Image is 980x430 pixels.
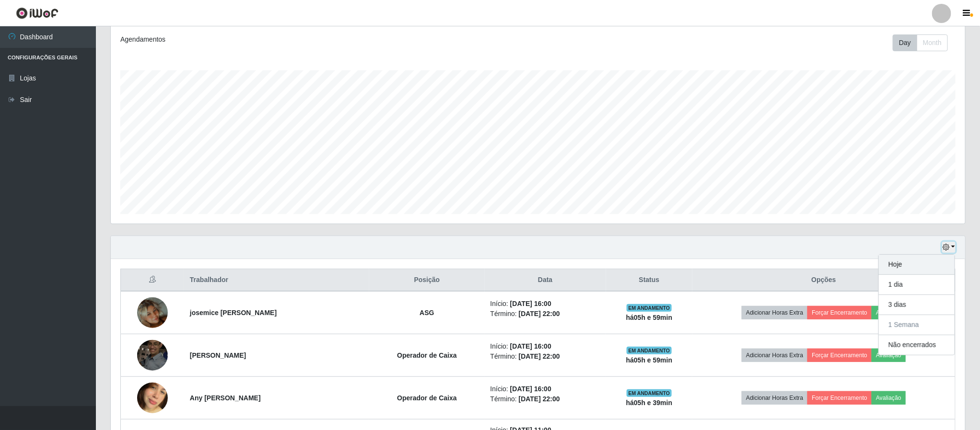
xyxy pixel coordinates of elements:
[490,341,600,351] li: Início:
[879,335,955,355] button: Não encerrados
[369,269,484,292] th: Posição
[872,306,906,319] button: Avaliação
[490,394,600,404] li: Término:
[917,34,948,51] button: Month
[490,384,600,394] li: Início:
[120,34,460,45] div: Agendamentos
[137,335,168,375] img: 1655477118165.jpeg
[879,275,955,295] button: 1 dia
[893,34,956,51] div: Toolbar with button groups
[627,304,672,312] span: EM ANDAMENTO
[807,349,872,362] button: Forçar Encerramento
[893,34,948,51] div: First group
[879,255,955,275] button: Hoje
[627,389,672,397] span: EM ANDAMENTO
[16,7,58,19] img: CoreUI Logo
[510,342,551,350] time: [DATE] 16:00
[626,356,673,364] strong: há 05 h e 59 min
[397,394,457,402] strong: Operador de Caixa
[519,352,560,360] time: [DATE] 22:00
[490,309,600,319] li: Término:
[490,351,600,362] li: Término:
[519,395,560,403] time: [DATE] 22:00
[742,349,807,362] button: Adicionar Horas Extra
[510,300,551,307] time: [DATE] 16:00
[626,314,673,321] strong: há 05 h e 59 min
[626,399,673,407] strong: há 05 h e 39 min
[490,299,600,309] li: Início:
[872,391,906,405] button: Avaliação
[742,391,807,405] button: Adicionar Horas Extra
[872,349,906,362] button: Avaliação
[879,295,955,315] button: 3 dias
[807,391,872,405] button: Forçar Encerramento
[606,269,692,292] th: Status
[184,269,369,292] th: Trabalhador
[742,306,807,319] button: Adicionar Horas Extra
[893,34,917,51] button: Day
[137,371,168,425] img: 1749252865377.jpeg
[397,351,457,359] strong: Operador de Caixa
[627,347,672,354] span: EM ANDAMENTO
[807,306,872,319] button: Forçar Encerramento
[879,315,955,335] button: 1 Semana
[137,285,168,340] img: 1741955562946.jpeg
[692,269,955,292] th: Opções
[420,309,434,317] strong: ASG
[510,385,551,393] time: [DATE] 16:00
[190,394,261,402] strong: Any [PERSON_NAME]
[519,310,560,317] time: [DATE] 22:00
[485,269,606,292] th: Data
[190,309,277,317] strong: josemice [PERSON_NAME]
[190,351,246,359] strong: [PERSON_NAME]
